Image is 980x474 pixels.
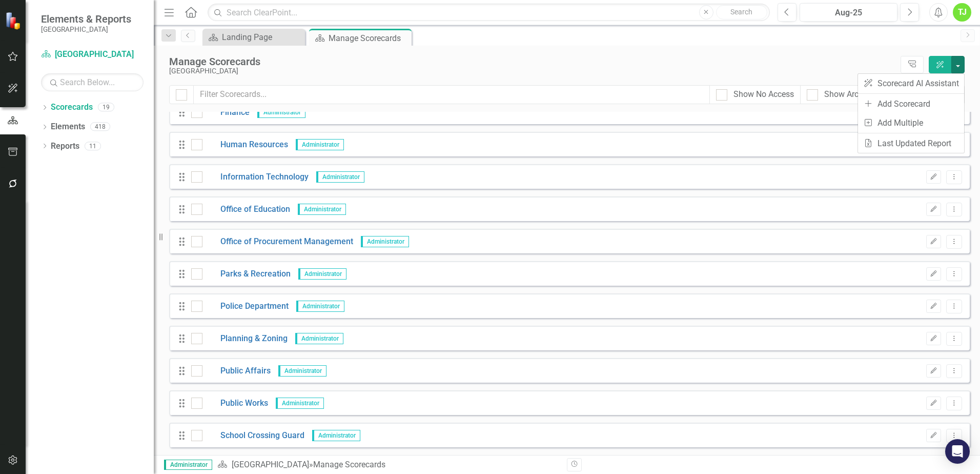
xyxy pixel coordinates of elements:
[945,439,970,464] div: Open Intercom Messenger
[164,460,212,470] span: Administrator
[169,56,895,67] div: Manage Scorecards
[193,85,710,104] input: Filter Scorecards...
[169,67,895,75] div: [GEOGRAPHIC_DATA]
[90,123,110,131] div: 418
[858,113,964,132] a: Add Multiple
[733,89,794,101] div: Show No Access
[98,103,114,112] div: 19
[276,398,324,409] span: Administrator
[716,5,767,19] button: Search
[296,301,344,312] span: Administrator
[202,365,271,377] a: Public Affairs
[329,32,409,45] div: Manage Scorecards
[202,333,288,345] a: Planning & Zoning
[257,107,305,118] span: Administrator
[217,459,559,471] div: » Manage Scorecards
[41,49,144,61] a: [GEOGRAPHIC_DATA]
[298,268,346,280] span: Administrator
[202,204,290,215] a: Office of Education
[41,25,131,33] small: [GEOGRAPHIC_DATA]
[730,8,752,16] span: Search
[858,94,964,113] a: Add Scorecard
[232,460,309,469] a: [GEOGRAPHIC_DATA]
[202,430,304,442] a: School Crossing Guard
[85,142,101,150] div: 11
[803,7,894,19] div: Aug-25
[800,3,897,22] button: Aug-25
[361,236,409,247] span: Administrator
[296,139,344,150] span: Administrator
[51,121,85,133] a: Elements
[278,365,326,377] span: Administrator
[953,3,971,22] button: TJ
[51,141,79,152] a: Reports
[202,236,353,248] a: Office of Procurement Management
[858,134,964,153] a: Last Updated Report
[202,107,250,118] a: Finance
[316,171,364,183] span: Administrator
[205,31,302,44] a: Landing Page
[208,4,770,22] input: Search ClearPoint...
[202,139,288,151] a: Human Resources
[202,268,291,280] a: Parks & Recreation
[51,102,93,113] a: Scorecards
[312,430,360,441] span: Administrator
[298,204,346,215] span: Administrator
[824,89,878,101] div: Show Archived
[202,398,268,409] a: Public Works
[202,301,289,312] a: Police Department
[202,171,309,183] a: Information Technology
[41,73,144,91] input: Search Below...
[858,74,964,93] a: Scorecard AI Assistant
[41,13,131,25] span: Elements & Reports
[222,31,302,44] div: Landing Page
[295,333,343,344] span: Administrator
[5,11,23,29] img: ClearPoint Strategy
